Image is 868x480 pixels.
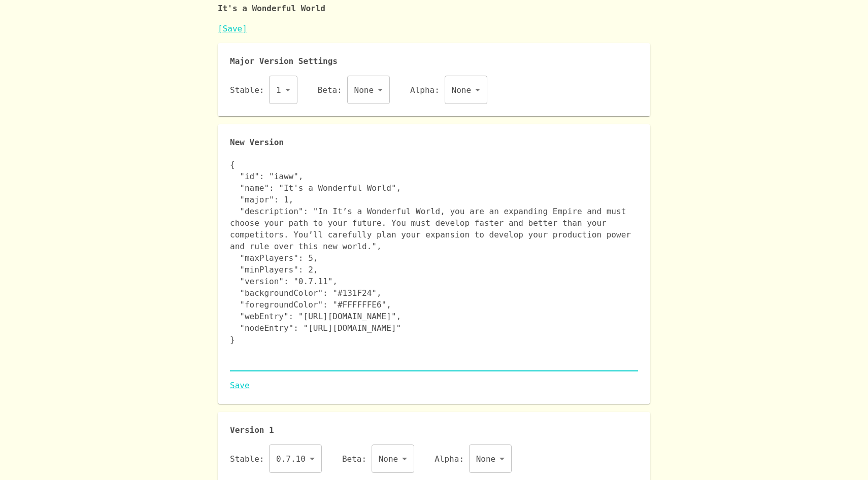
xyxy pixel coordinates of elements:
[469,444,512,473] div: None
[269,444,322,473] div: 0.7.10
[230,424,638,436] p: Version 1
[218,24,247,33] a: [Save]
[342,444,414,473] div: Beta:
[230,444,322,473] div: Stable:
[230,380,638,392] a: Save
[435,444,512,473] div: Alpha:
[230,159,638,369] textarea: { "id": "iaww", "name": "It's a Wonderful World", "major": 1, "description": "In It’s a Wonderful...
[269,76,297,104] div: 1
[318,76,390,104] div: Beta:
[410,76,487,104] div: Alpha:
[372,444,415,473] div: None
[230,76,297,104] div: Stable:
[347,76,390,104] div: None
[230,136,638,149] p: New Version
[445,76,488,104] div: None
[230,55,638,67] p: Major Version Settings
